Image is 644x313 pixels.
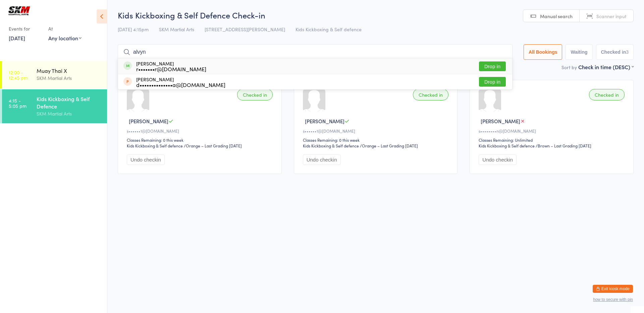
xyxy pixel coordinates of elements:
div: Classes Remaining: 0 this week [303,137,451,143]
button: Drop in [479,77,506,87]
span: Kids Kickboxing & Self defence [296,26,362,33]
span: [DATE] 4:15pm [118,26,149,33]
div: Checked in [589,89,625,100]
span: / Brown – Last Grading [DATE] [536,143,591,148]
a: 4:15 -5:05 pmKids Kickboxing & Self DefenceSKM Martial Arts [2,89,107,123]
span: / Orange – Last Grading [DATE] [184,143,242,148]
div: r•••••••r@[DOMAIN_NAME] [136,66,206,72]
div: Kids Kickboxing & Self Defence [37,95,101,110]
div: Muay Thai X [37,67,101,74]
span: [PERSON_NAME] [129,118,168,125]
span: SKM Martial Arts [159,26,194,33]
div: 3 [626,49,629,55]
div: s••••••1@[DOMAIN_NAME] [303,128,451,134]
button: Undo checkin [303,154,341,165]
button: Undo checkin [127,154,165,165]
h2: Kids Kickboxing & Self Defence Check-in [118,9,634,20]
div: Classes Remaining: Unlimited [479,137,627,143]
div: Kids Kickboxing & Self defence [479,143,535,148]
div: Kids Kickboxing & Self defence [127,143,183,148]
div: Classes Remaining: 0 this week [127,137,275,143]
button: All Bookings [524,44,562,60]
div: [PERSON_NAME] [136,61,206,72]
div: Events for [9,23,42,34]
button: Drop in [479,61,506,71]
button: Checked in3 [596,44,634,60]
a: [DATE] [9,34,25,42]
button: Waiting [566,44,592,60]
label: Sort by [561,64,577,71]
div: s••••••1@[DOMAIN_NAME] [127,128,275,134]
span: [STREET_ADDRESS][PERSON_NAME] [205,26,285,33]
div: d••••••••••••••a@[DOMAIN_NAME] [136,82,225,87]
div: s••••••••n@[DOMAIN_NAME] [479,128,627,134]
span: Scanner input [596,13,627,19]
span: / Orange – Last Grading [DATE] [360,143,418,148]
div: Check in time (DESC) [578,63,634,71]
button: Exit kiosk mode [593,285,633,293]
time: 12:00 - 12:45 pm [9,70,28,80]
div: Any location [48,34,82,42]
div: Checked in [237,89,273,100]
div: Checked in [413,89,448,100]
button: how to secure with pin [593,297,633,302]
span: [PERSON_NAME] [481,118,520,125]
div: At [48,23,82,34]
img: SKM Martial Arts [7,5,32,16]
input: Search [118,44,513,60]
div: [PERSON_NAME] [136,77,225,87]
a: 12:00 -12:45 pmMuay Thai XSKM Martial Arts [2,61,107,89]
span: Manual search [540,13,573,19]
div: SKM Martial Arts [37,110,101,118]
div: Kids Kickboxing & Self defence [303,143,359,148]
div: SKM Martial Arts [37,74,101,82]
button: Undo checkin [479,154,517,165]
span: [PERSON_NAME] [305,118,344,125]
time: 4:15 - 5:05 pm [9,98,26,108]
